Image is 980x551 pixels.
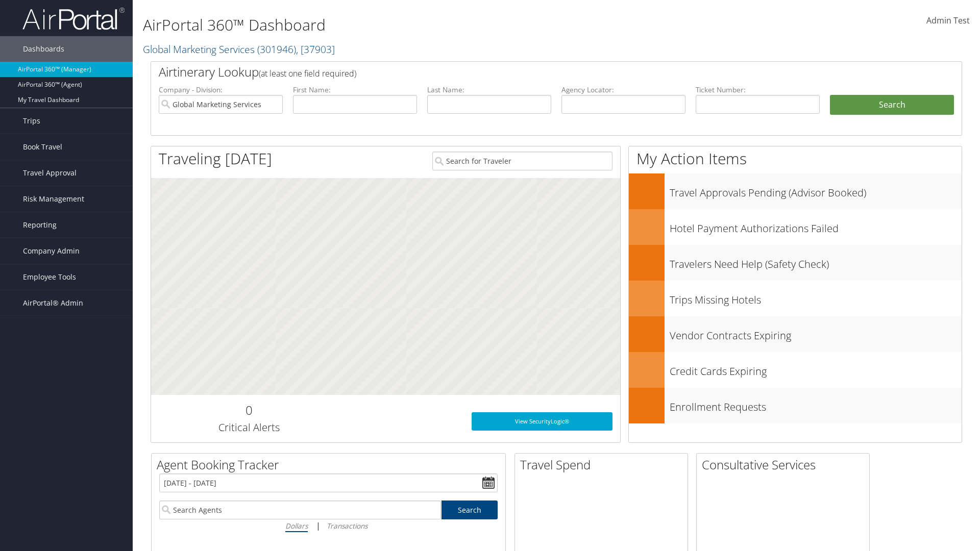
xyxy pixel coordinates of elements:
[629,281,962,316] a: Trips Missing Hotels
[327,521,367,531] i: Transactions
[23,186,84,212] span: Risk Management
[23,134,62,160] span: Book Travel
[296,42,335,56] span: , [ 37903 ]
[432,152,612,170] input: Search for Traveler
[442,500,498,519] a: Search
[670,252,962,271] h3: Travelers Need Help (Safety Check)
[159,85,283,95] label: Company - Division:
[23,264,76,290] span: Employee Tools
[157,456,505,473] h2: Agent Booking Tracker
[159,519,498,532] div: |
[629,173,962,209] a: Travel Approvals Pending (Advisor Booked)
[670,323,962,343] h3: Vendor Contracts Expiring
[830,95,954,115] button: Search
[159,420,339,435] h3: Critical Alerts
[23,160,77,186] span: Travel Approval
[670,216,962,236] h3: Hotel Payment Authorizations Failed
[629,245,962,281] a: Travelers Need Help (Safety Check)
[159,500,441,519] input: Search Agents
[561,85,685,95] label: Agency Locator:
[702,456,869,473] h2: Consultative Services
[143,42,335,56] a: Global Marketing Services
[23,212,57,238] span: Reporting
[427,85,551,95] label: Last Name:
[472,412,612,431] a: View SecurityLogic®
[629,148,962,169] h1: My Action Items
[159,148,272,169] h1: Traveling [DATE]
[629,209,962,245] a: Hotel Payment Authorizations Failed
[629,316,962,352] a: Vendor Contracts Expiring
[23,108,40,134] span: Trips
[259,68,356,79] span: (at least one field required)
[293,85,417,95] label: First Name:
[670,181,962,200] h3: Travel Approvals Pending (Advisor Booked)
[629,352,962,388] a: Credit Cards Expiring
[159,63,887,81] h2: Airtinerary Lookup
[23,36,64,62] span: Dashboards
[23,290,83,316] span: AirPortal® Admin
[670,395,962,414] h3: Enrollment Requests
[696,85,820,95] label: Ticket Number:
[670,288,962,307] h3: Trips Missing Hotels
[22,7,125,31] img: airportal-logo.png
[629,388,962,423] a: Enrollment Requests
[159,402,339,419] h2: 0
[143,14,694,36] h1: AirPortal 360™ Dashboard
[23,238,80,264] span: Company Admin
[670,359,962,379] h3: Credit Cards Expiring
[285,521,308,531] i: Dollars
[257,42,296,56] span: ( 301946 )
[926,5,970,37] a: Admin Test
[926,15,970,26] span: Admin Test
[520,456,688,473] h2: Travel Spend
